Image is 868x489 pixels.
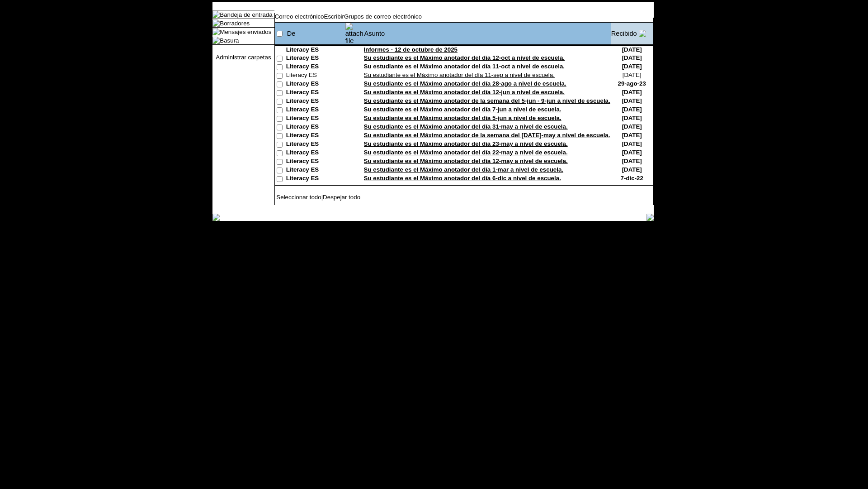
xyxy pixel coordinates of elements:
[220,11,272,18] a: Bandeja de entrada
[220,29,271,35] a: Mensajes enviados
[287,30,296,37] a: De
[618,80,646,87] nobr: 29-ago-23
[286,175,345,183] td: Literacy ES
[212,19,220,27] img: folder_icon.gif
[622,46,642,53] nobr: [DATE]
[286,115,345,123] td: Literacy ES
[364,140,568,147] a: Su estudiante es el Máximo anotador del día 23-may a nivel de escuela.
[646,214,654,221] img: table_footer_right.gif
[286,46,345,54] td: Literacy ES
[276,194,321,201] a: Seleccionar todo
[639,30,646,37] img: arrow_down.gif
[286,140,345,149] td: Literacy ES
[622,63,642,70] nobr: [DATE]
[364,97,610,104] a: Su estudiante es el Máximo anotador de la semana del 5-jun - 9-jun a nivel de escuela.
[286,158,345,166] td: Literacy ES
[622,106,642,113] nobr: [DATE]
[286,80,345,89] td: Literacy ES
[323,194,360,201] a: Despejar todo
[364,54,565,61] a: Su estudiante es el Máximo anotador del día 12-oct a nivel de escuela.
[364,149,568,156] a: Su estudiante es el Máximo anotador del día 22-may a nivel de escuela.
[364,80,566,87] a: Su estudiante es el Máximo anotador del día 28-ago a nivel de escuela.
[364,158,568,164] a: Su estudiante es el Máximo anotador del día 12-may a nivel de escuela.
[212,214,220,221] img: table_footer_left.gif
[622,132,642,139] nobr: [DATE]
[286,123,345,132] td: Literacy ES
[364,175,561,182] a: Su estudiante es el Máximo anotador del día 6-dic a nivel de escuela.
[212,37,220,44] img: folder_icon.gif
[622,89,642,96] nobr: [DATE]
[220,37,239,44] a: Basura
[611,30,637,37] a: Recibido
[344,13,422,20] a: Grupos de correo electrónico
[324,13,344,20] a: Escribir
[286,97,345,106] td: Literacy ES
[364,63,565,70] a: Su estudiante es el Máximo anotador del día 11-oct a nivel de escuela.
[286,132,345,140] td: Literacy ES
[622,140,642,147] nobr: [DATE]
[622,149,642,156] nobr: [DATE]
[621,175,643,182] nobr: 7-dic-22
[286,89,345,97] td: Literacy ES
[622,54,642,61] nobr: [DATE]
[364,30,385,37] a: Asunto
[216,54,271,61] a: Administrar carpetas
[622,115,642,121] nobr: [DATE]
[364,166,563,173] a: Su estudiante es el Máximo anotador del día 1-mar a nivel de escuela.
[364,132,610,139] a: Su estudiante es el Máximo anotador de la semana del [DATE]-may a nivel de escuela.
[212,28,220,35] img: folder_icon.gif
[364,106,561,113] a: Su estudiante es el Máximo anotador del día 7-jun a nivel de escuela.
[622,123,642,130] nobr: [DATE]
[220,20,250,27] a: Borradores
[212,11,220,18] img: folder_icon_pick.gif
[364,72,555,78] a: Su estudiante es el Máximo anotador del día 11-sep a nivel de escuela.
[623,72,642,78] nobr: [DATE]
[286,149,345,158] td: Literacy ES
[622,166,642,173] nobr: [DATE]
[275,194,388,201] td: |
[622,97,642,104] nobr: [DATE]
[286,166,345,175] td: Literacy ES
[364,115,561,121] a: Su estudiante es el Máximo anotador del día 5-jun a nivel de escuela.
[345,23,363,44] img: attach file
[364,123,568,130] a: Su estudiante es el Máximo anotador del día 31-may a nivel de escuela.
[275,13,324,20] a: Correo electrónico
[286,106,345,115] td: Literacy ES
[286,54,345,63] td: Literacy ES
[364,89,565,96] a: Su estudiante es el Máximo anotador del día 12-jun a nivel de escuela.
[286,72,345,80] td: Literacy ES
[286,63,345,72] td: Literacy ES
[364,46,458,53] a: Informes - 12 de octubre de 2025
[622,158,642,164] nobr: [DATE]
